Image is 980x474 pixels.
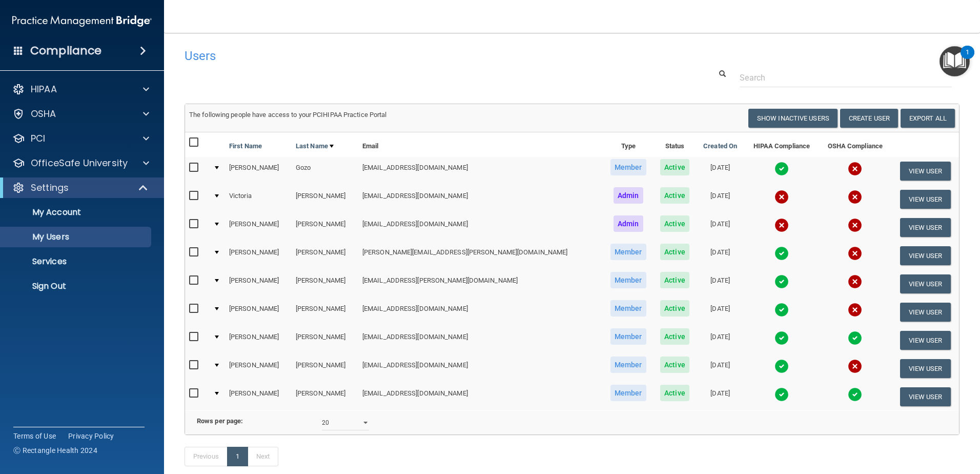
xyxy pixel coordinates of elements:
[7,256,147,267] p: Services
[229,140,262,152] a: First Name
[225,326,292,354] td: [PERSON_NAME]
[12,157,149,169] a: OfficeSafe University
[774,359,789,373] img: tick.e7d51cea.svg
[614,187,643,204] span: Admin
[358,185,603,213] td: [EMAIL_ADDRESS][DOMAIN_NAME]
[900,162,951,181] button: View User
[225,242,292,270] td: [PERSON_NAME]
[901,109,955,128] a: Export All
[744,132,819,157] th: HIPAA Compliance
[900,387,951,406] button: View User
[740,68,952,87] input: Search
[900,190,951,209] button: View User
[848,190,862,204] img: cross.ca9f0e7f.svg
[610,357,646,373] span: Member
[848,218,862,232] img: cross.ca9f0e7f.svg
[803,401,968,442] iframe: Drift Widget Chat Controller
[197,417,243,425] b: Rows per page:
[610,300,646,317] span: Member
[774,190,789,204] img: cross.ca9f0e7f.svg
[225,213,292,242] td: [PERSON_NAME]
[610,272,646,288] span: Member
[696,242,744,270] td: [DATE]
[660,357,689,373] span: Active
[900,274,951,293] button: View User
[848,387,862,402] img: tick.e7d51cea.svg
[660,328,689,345] span: Active
[660,159,689,175] span: Active
[848,303,862,317] img: cross.ca9f0e7f.svg
[13,431,56,441] a: Terms of Use
[7,232,147,242] p: My Users
[900,218,951,237] button: View User
[774,303,789,317] img: tick.e7d51cea.svg
[660,300,689,317] span: Active
[848,274,862,289] img: cross.ca9f0e7f.svg
[31,108,56,120] p: OSHA
[696,185,744,213] td: [DATE]
[848,246,862,261] img: cross.ca9f0e7f.svg
[654,132,696,157] th: Status
[660,385,689,401] span: Active
[940,46,970,76] button: Open Resource Center, 1 new notification
[185,447,228,466] a: Previous
[819,132,891,157] th: OSHA Compliance
[225,185,292,213] td: Victoria
[12,132,149,145] a: PCI
[696,354,744,383] td: [DATE]
[660,187,689,204] span: Active
[7,207,147,218] p: My Account
[358,354,603,383] td: [EMAIL_ADDRESS][DOMAIN_NAME]
[248,447,278,466] a: Next
[225,157,292,185] td: [PERSON_NAME]
[185,49,630,63] h4: Users
[31,83,57,95] p: HIPAA
[774,274,789,289] img: tick.e7d51cea.svg
[848,162,862,176] img: cross.ca9f0e7f.svg
[358,213,603,242] td: [EMAIL_ADDRESS][DOMAIN_NAME]
[696,213,744,242] td: [DATE]
[292,298,358,326] td: [PERSON_NAME]
[900,359,951,378] button: View User
[610,244,646,260] span: Member
[296,140,334,152] a: Last Name
[610,159,646,175] span: Member
[31,132,45,145] p: PCI
[774,246,789,261] img: tick.e7d51cea.svg
[774,218,789,232] img: cross.ca9f0e7f.svg
[358,298,603,326] td: [EMAIL_ADDRESS][DOMAIN_NAME]
[30,44,101,58] h4: Compliance
[292,242,358,270] td: [PERSON_NAME]
[696,383,744,410] td: [DATE]
[12,108,149,120] a: OSHA
[774,162,789,176] img: tick.e7d51cea.svg
[12,83,149,95] a: HIPAA
[900,331,951,350] button: View User
[31,157,128,169] p: OfficeSafe University
[660,244,689,260] span: Active
[225,383,292,410] td: [PERSON_NAME]
[358,242,603,270] td: [PERSON_NAME][EMAIL_ADDRESS][PERSON_NAME][DOMAIN_NAME]
[774,387,789,402] img: tick.e7d51cea.svg
[603,132,654,157] th: Type
[696,270,744,298] td: [DATE]
[660,272,689,288] span: Active
[703,140,737,152] a: Created On
[292,383,358,410] td: [PERSON_NAME]
[292,157,358,185] td: Gozo
[358,383,603,410] td: [EMAIL_ADDRESS][DOMAIN_NAME]
[358,326,603,354] td: [EMAIL_ADDRESS][DOMAIN_NAME]
[774,331,789,345] img: tick.e7d51cea.svg
[900,246,951,265] button: View User
[225,270,292,298] td: [PERSON_NAME]
[358,132,603,157] th: Email
[614,215,643,232] span: Admin
[610,328,646,345] span: Member
[966,52,969,66] div: 1
[227,447,248,466] a: 1
[292,326,358,354] td: [PERSON_NAME]
[292,185,358,213] td: [PERSON_NAME]
[225,354,292,383] td: [PERSON_NAME]
[13,445,97,456] span: Ⓒ Rectangle Health 2024
[292,354,358,383] td: [PERSON_NAME]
